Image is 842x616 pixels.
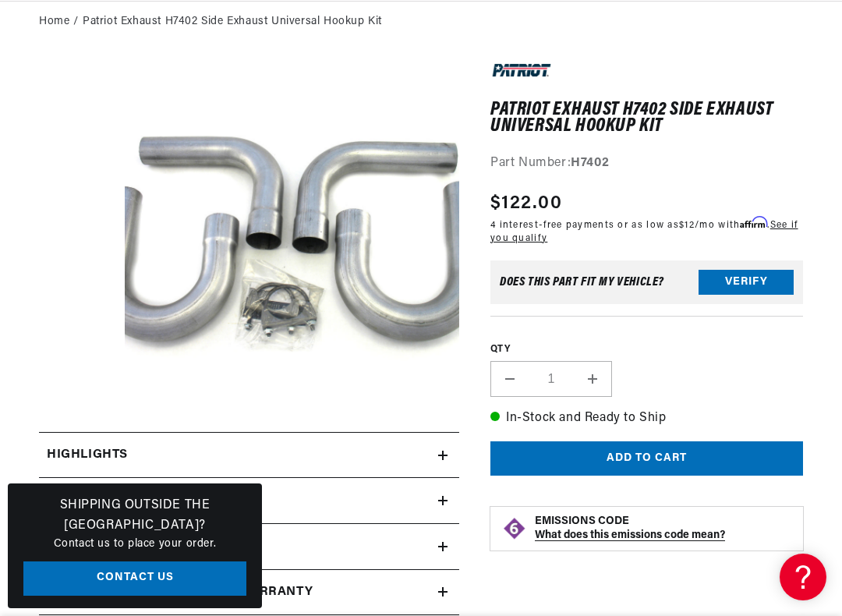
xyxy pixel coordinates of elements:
[500,276,664,289] div: Does This part fit My vehicle?
[490,218,803,246] p: 4 interest-free payments or as low as /mo with .
[490,343,803,356] label: QTY
[679,221,695,230] span: $12
[39,13,69,30] a: Home
[47,445,128,466] h2: Highlights
[39,58,459,401] media-gallery: Gallery Viewer
[535,515,629,527] strong: EMISSIONS CODE
[23,496,246,536] h3: Shipping Outside the [GEOGRAPHIC_DATA]?
[535,529,725,541] strong: What does this emissions code mean?
[39,433,459,478] summary: Highlights
[490,154,803,174] div: Part Number:
[83,13,382,30] a: Patriot Exhaust H7402 Side Exhaust Universal Hookup Kit
[699,270,794,295] button: Verify
[23,561,246,597] a: Contact Us
[39,478,459,523] summary: Installation instructions
[490,441,803,476] button: Add to cart
[490,221,798,243] a: See if you qualify - Learn more about Affirm Financing (opens in modal)
[490,102,803,134] h1: Patriot Exhaust H7402 Side Exhaust Universal Hookup Kit
[535,515,791,543] button: EMISSIONS CODEWhat does this emissions code mean?
[571,157,609,169] strong: H7402
[23,536,246,553] p: Contact us to place your order.
[39,13,803,30] nav: breadcrumbs
[490,189,562,218] span: $122.00
[502,516,527,541] img: Emissions code
[740,217,767,228] span: Affirm
[490,409,803,429] p: In-Stock and Ready to Ship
